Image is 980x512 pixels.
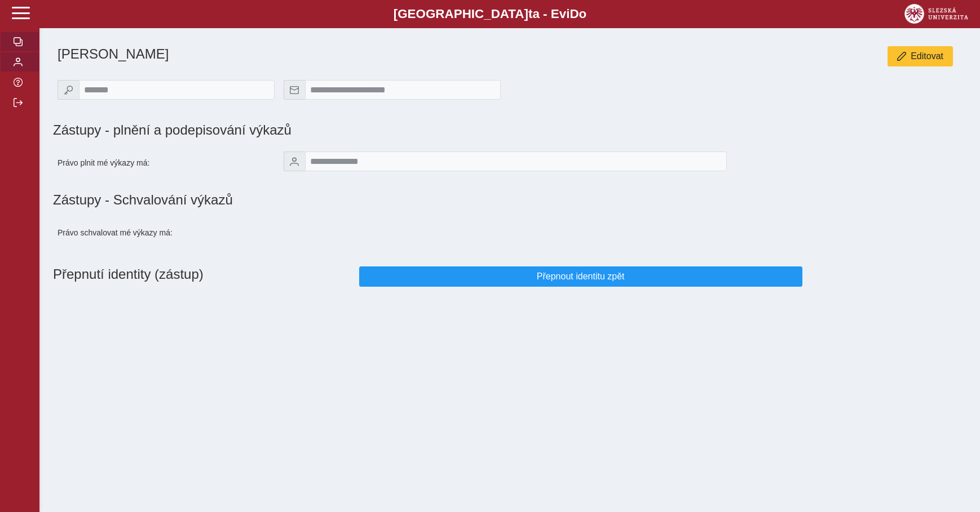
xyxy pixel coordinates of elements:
h1: Zástupy - Schvalování výkazů [53,192,966,208]
h1: Přepnutí identity (zástup) [53,262,355,291]
span: t [528,7,532,21]
button: Přepnout identitu zpět [359,266,802,287]
h1: Zástupy - plnění a podepisování výkazů [53,122,651,138]
span: D [570,7,579,21]
button: Editovat [888,46,953,66]
img: logo_web_su.png [904,4,968,24]
span: o [579,7,587,21]
div: Právo schvalovat mé výkazy má: [53,217,279,248]
span: Editovat [911,51,943,61]
span: Přepnout identitu zpět [369,271,793,282]
div: Právo plnit mé výkazy má: [53,147,279,179]
b: [GEOGRAPHIC_DATA] a - Evi [34,7,946,21]
h1: [PERSON_NAME] [58,46,651,62]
